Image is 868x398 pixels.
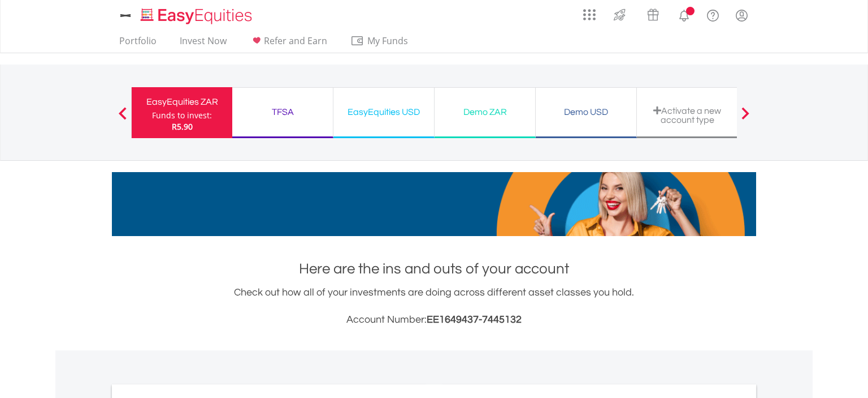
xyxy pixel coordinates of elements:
img: grid-menu-icon.svg [583,8,596,21]
div: TFSA [239,104,326,120]
a: Refer and Earn [245,35,332,53]
a: Vouchers [636,3,670,24]
img: EasyMortage Promotion Banner [112,172,756,236]
a: Notifications [670,3,698,25]
img: EasyEquities_Logo.png [138,7,257,25]
span: EE1649437-7445132 [427,314,522,325]
div: EasyEquities USD [340,104,427,120]
div: Demo USD [542,104,630,120]
div: EasyEquities ZAR [138,94,225,110]
a: FAQ's and Support [698,3,727,25]
img: vouchers-v2.svg [644,6,662,24]
div: Activate a new account type [644,106,731,125]
span: R5.90 [172,121,193,132]
a: Invest Now [175,35,231,53]
h1: Here are the ins and outs of your account [112,259,756,279]
div: Funds to invest: [152,110,212,121]
a: My Profile [727,3,756,28]
span: My Funds [350,33,424,48]
h3: Account Number: [112,312,756,328]
a: Portfolio [115,35,161,53]
img: thrive-v2.svg [610,6,629,24]
a: AppsGrid [576,3,603,21]
div: Check out how all of your investments are doing across different asset classes you hold. [112,285,756,328]
span: Refer and Earn [264,35,327,47]
a: Home page [136,3,257,25]
div: Demo ZAR [441,104,528,120]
